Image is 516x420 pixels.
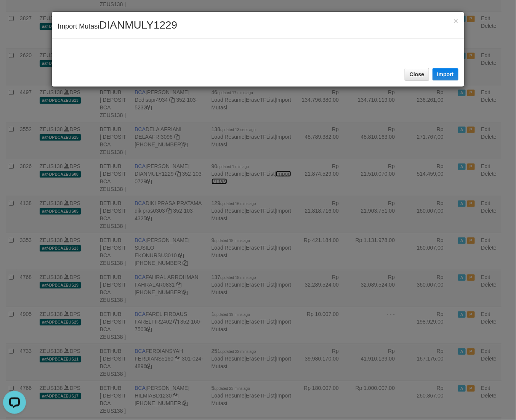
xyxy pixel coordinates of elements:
button: Open LiveChat chat widget [3,3,26,26]
button: Close [454,17,458,25]
button: Close [405,68,429,81]
span: × [454,16,458,25]
button: Import [433,68,458,80]
span: Import Mutasi [58,22,177,30]
span: DIANMULY1229 [99,19,177,31]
